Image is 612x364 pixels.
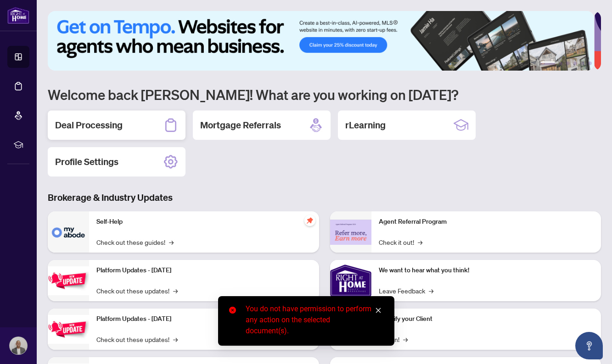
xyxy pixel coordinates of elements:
[379,314,594,324] p: Identify your Client
[173,286,178,296] span: →
[173,334,178,344] span: →
[200,119,281,132] h2: Mortgage Referrals
[96,314,312,324] p: Platform Updates - [DATE]
[379,217,594,227] p: Agent Referral Program
[345,119,386,132] h2: rLearning
[403,334,408,344] span: →
[96,217,312,227] p: Self-Help
[48,315,89,344] img: Platform Updates - July 8, 2025
[96,286,178,296] a: Check out these updates!→
[418,237,422,247] span: →
[96,237,174,247] a: Check out these guides!→
[229,307,236,314] span: close-circle
[373,305,383,315] a: Close
[55,119,123,132] h2: Deal Processing
[48,11,594,71] img: Slide 0
[379,237,422,247] a: Check it out!→
[48,211,89,253] img: Self-Help
[566,61,570,65] button: 3
[330,260,371,301] img: We want to hear what you think!
[330,220,371,245] img: Agent Referral Program
[7,7,29,24] img: logo
[581,61,584,65] button: 5
[588,61,592,65] button: 6
[379,286,433,296] a: Leave Feedback→
[96,265,312,276] p: Platform Updates - [DATE]
[379,265,594,276] p: We want to hear what you think!
[575,332,603,359] button: Open asap
[559,61,562,65] button: 2
[246,303,383,336] div: You do not have permission to perform any action on the selected document(s).
[573,61,577,65] button: 4
[429,286,433,296] span: →
[304,215,315,226] span: pushpin
[55,155,118,168] h2: Profile Settings
[48,266,89,295] img: Platform Updates - July 21, 2025
[48,86,601,103] h1: Welcome back [PERSON_NAME]! What are you working on [DATE]?
[375,307,382,314] span: close
[48,191,601,204] h3: Brokerage & Industry Updates
[96,334,178,344] a: Check out these updates!→
[379,334,408,344] a: Sign In!→
[169,237,174,247] span: →
[540,61,555,65] button: 1
[10,337,27,354] img: Profile Icon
